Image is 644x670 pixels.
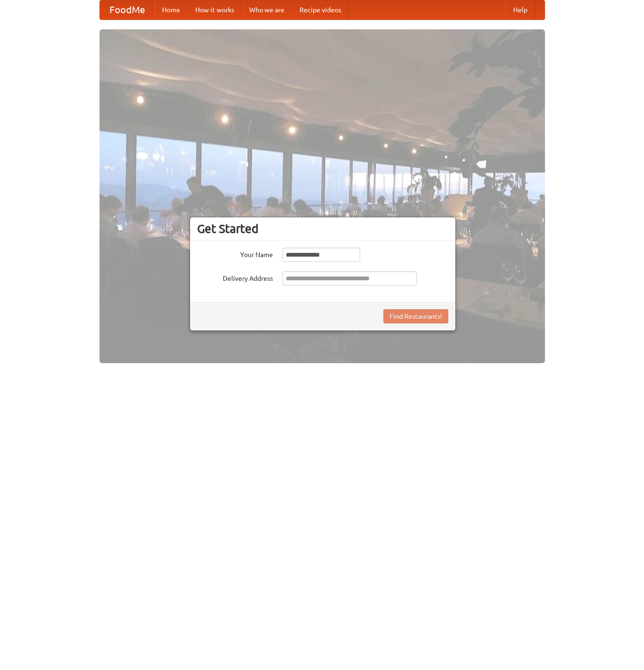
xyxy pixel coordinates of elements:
[197,271,273,283] label: Delivery Address
[100,0,154,19] a: FoodMe
[197,248,273,259] label: Your Name
[197,222,448,236] h3: Get Started
[506,0,535,19] a: Help
[154,0,188,19] a: Home
[383,309,448,323] button: Find Restaurants!
[242,0,292,19] a: Who we are
[188,0,242,19] a: How it works
[292,0,349,19] a: Recipe videos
